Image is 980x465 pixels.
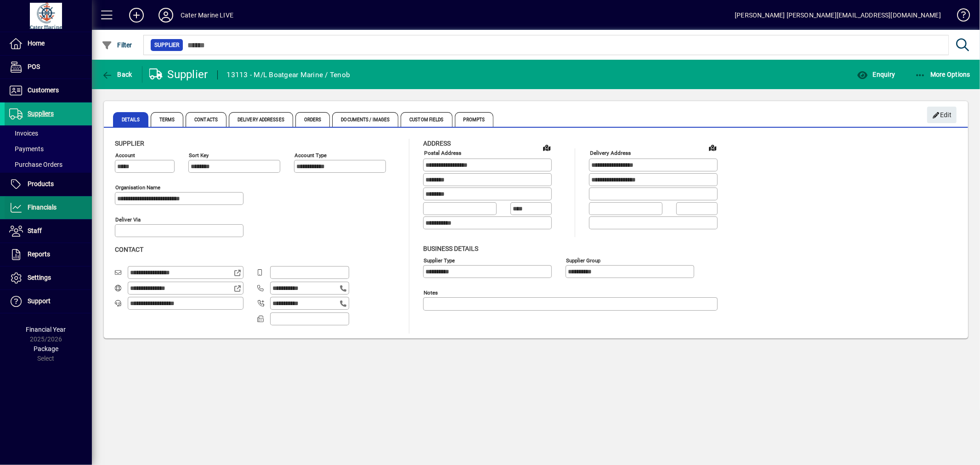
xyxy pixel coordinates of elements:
span: Customers [28,86,59,94]
button: Filter [99,37,135,53]
span: Documents / Images [332,112,398,127]
span: Financial Year [26,326,66,333]
span: Settings [28,274,51,281]
span: Payments [9,145,44,153]
mat-label: Account Type [295,152,327,159]
span: Terms [151,112,184,127]
a: View on map [539,140,554,155]
span: Delivery Addresses [229,112,293,127]
a: Customers [5,79,92,102]
div: Cater Marine LIVE [181,8,233,23]
span: Package [34,345,58,352]
button: More Options [912,66,973,83]
span: Financials [28,204,57,211]
div: 13113 - M/L Boatgear Marine / Tenob [227,68,351,82]
mat-label: Deliver via [115,216,141,223]
span: Invoices [9,130,38,137]
mat-label: Organisation name [115,184,160,191]
a: Knowledge Base [950,2,969,32]
mat-label: Supplier type [424,257,455,263]
a: Financials [5,196,92,219]
a: Settings [5,267,92,289]
span: Support [28,297,51,305]
span: Back [102,71,132,78]
button: Enquiry [855,66,897,83]
mat-label: Sort key [189,152,209,159]
div: [PERSON_NAME] [PERSON_NAME][EMAIL_ADDRESS][DOMAIN_NAME] [735,8,941,23]
span: Orders [295,112,330,127]
span: Contacts [186,112,227,127]
span: Enquiry [857,71,895,78]
a: Invoices [5,125,92,141]
a: Staff [5,220,92,243]
span: Products [28,180,54,187]
span: POS [28,63,40,70]
button: Add [122,7,151,23]
span: Edit [932,108,952,123]
span: Supplier [115,140,144,147]
span: Custom Fields [401,112,452,127]
span: Filter [102,41,132,49]
span: Details [113,112,148,127]
button: Edit [927,107,957,123]
a: POS [5,56,92,79]
a: Support [5,290,92,313]
span: Address [423,140,451,147]
a: View on map [705,140,720,155]
mat-label: Account [115,152,135,159]
span: Contact [115,246,143,253]
button: Back [99,66,135,83]
div: Supplier [149,67,208,82]
mat-label: Notes [424,289,438,295]
span: Home [28,40,45,47]
mat-label: Supplier group [566,257,600,263]
a: Reports [5,243,92,266]
a: Products [5,173,92,196]
a: Home [5,32,92,55]
a: Payments [5,141,92,157]
button: Profile [151,7,181,23]
span: Reports [28,250,50,258]
span: Purchase Orders [9,161,62,168]
span: Suppliers [28,110,54,117]
app-page-header-button: Back [92,66,142,83]
a: Purchase Orders [5,157,92,172]
span: Supplier [154,40,179,50]
span: Prompts [455,112,494,127]
span: Staff [28,227,42,234]
span: More Options [915,71,971,78]
span: Business details [423,245,478,252]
